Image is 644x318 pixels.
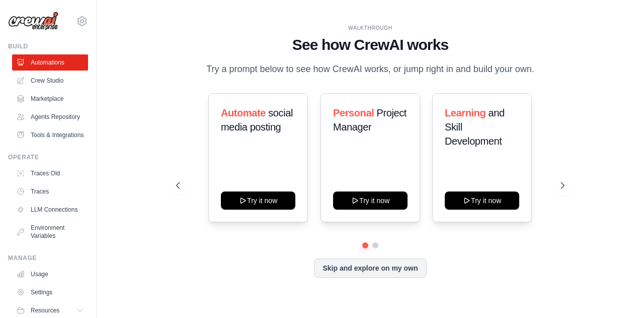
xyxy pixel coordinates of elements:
[12,127,88,143] a: Tools & Integrations
[12,266,88,282] a: Usage
[221,107,293,133] span: social media posting
[333,107,374,118] span: Personal
[12,165,88,181] a: Traces Old
[445,192,519,210] button: Try it now
[12,220,88,244] a: Environment Variables
[8,254,88,262] div: Manage
[333,192,408,210] button: Try it now
[333,107,407,133] span: Project Manager
[221,107,266,118] span: Automate
[314,259,426,278] button: Skip and explore on my own
[445,107,486,118] span: Learning
[8,12,58,31] img: Logo
[8,42,88,50] div: Build
[12,183,88,200] a: Traces
[12,91,88,107] a: Marketplace
[176,24,564,32] div: WALKTHROUGH
[221,192,295,210] button: Try it now
[8,153,88,161] div: Operate
[12,202,88,218] a: LLM Connections
[12,284,88,300] a: Settings
[445,107,505,147] span: and Skill Development
[12,54,88,71] a: Automations
[176,36,564,54] h1: See how CrewAI works
[201,62,539,77] p: Try a prompt below to see how CrewAI works, or jump right in and build your own.
[12,73,88,89] a: Crew Studio
[12,109,88,125] a: Agents Repository
[31,306,59,314] span: Resources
